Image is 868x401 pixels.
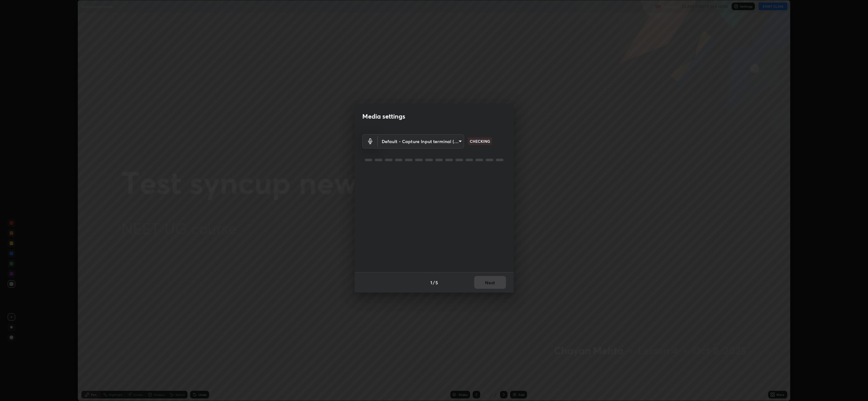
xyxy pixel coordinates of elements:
h4: / [433,279,435,286]
p: CHECKING [470,138,490,144]
div: Default - Capture Input terminal (Digital Array MIC) (2207:0019) [378,134,464,149]
h4: 1 [430,279,432,286]
h4: 5 [435,279,438,286]
h2: Media settings [362,112,405,121]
